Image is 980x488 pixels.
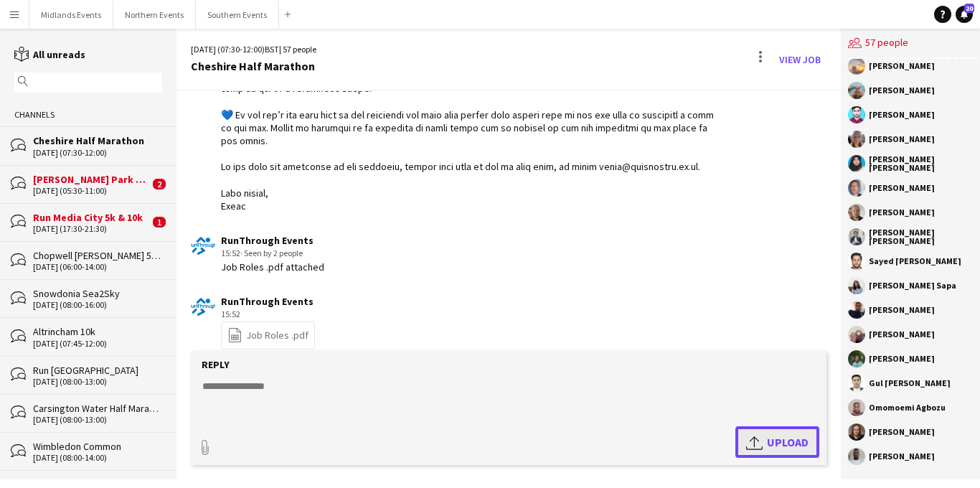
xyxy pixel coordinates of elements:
div: Run Media City 5k & 10k [33,211,149,224]
div: Snowdonia Sea2Sky [33,287,162,300]
div: Carsington Water Half Marathon & 10km [33,402,162,415]
div: Omomoemi Agbozu [869,403,946,412]
div: [PERSON_NAME] [869,86,935,95]
div: Cheshire Half Marathon [191,60,316,72]
div: [DATE] (07:30-12:00) | 57 people [191,43,316,56]
a: Job Roles .pdf [227,327,308,344]
div: Run [GEOGRAPHIC_DATA] [33,364,162,377]
div: Wimbledon Common [33,440,162,453]
div: [PERSON_NAME] [869,355,935,363]
div: [PERSON_NAME] [869,330,935,339]
a: All unreads [14,48,85,61]
div: [PERSON_NAME] Park Triathlon [33,173,149,186]
div: [PERSON_NAME] [869,184,935,192]
div: Chopwell [PERSON_NAME] 5k, 10k & 10 Miles & [PERSON_NAME] [33,249,162,262]
button: Southern Events [196,1,279,29]
button: Northern Events [113,1,196,29]
div: [PERSON_NAME] [869,62,935,70]
a: View Job [773,48,826,71]
div: 57 people [848,29,979,59]
div: Job Roles .pdf attached [221,261,324,273]
div: Altrincham 10k [33,325,162,338]
div: [PERSON_NAME] [869,208,935,217]
span: Upload [746,433,809,451]
div: [PERSON_NAME] [PERSON_NAME] [869,155,979,172]
span: 1 [153,217,166,227]
div: Cheshire Half Marathon [33,134,162,147]
button: Midlands Events [29,1,113,29]
div: [DATE] (08:00-14:00) [33,453,162,463]
a: 20 [956,6,973,23]
div: [DATE] (08:00-13:00) [33,377,162,387]
div: [DATE] (07:45-12:00) [33,339,162,349]
span: · Seen by 2 people [240,248,303,258]
div: [PERSON_NAME] Sapa [869,281,956,290]
span: BST [265,44,279,55]
div: [DATE] (05:30-11:00) [33,186,149,196]
div: [DATE] (17:30-21:30) [33,224,149,234]
div: [PERSON_NAME] [869,111,935,119]
span: 20 [964,4,974,13]
div: [PERSON_NAME] [PERSON_NAME] [869,228,979,245]
div: [DATE] (07:30-12:00) [33,148,162,158]
div: RunThrough Events [221,295,315,308]
div: 15:52 [221,247,324,260]
span: 2 [153,179,166,189]
div: Gul [PERSON_NAME] [869,379,951,388]
button: Upload [735,426,819,458]
label: Reply [202,358,230,371]
div: [PERSON_NAME] [869,135,935,144]
div: [DATE] (08:00-13:00) [33,415,162,425]
div: 15:52 [221,308,315,321]
div: [PERSON_NAME] [869,452,935,461]
div: [PERSON_NAME] [869,428,935,436]
div: Sayed [PERSON_NAME] [869,257,961,266]
div: RunThrough Events [221,234,324,247]
div: [DATE] (08:00-16:00) [33,300,162,310]
div: [PERSON_NAME] [869,306,935,314]
div: [DATE] (06:00-14:00) [33,262,162,272]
